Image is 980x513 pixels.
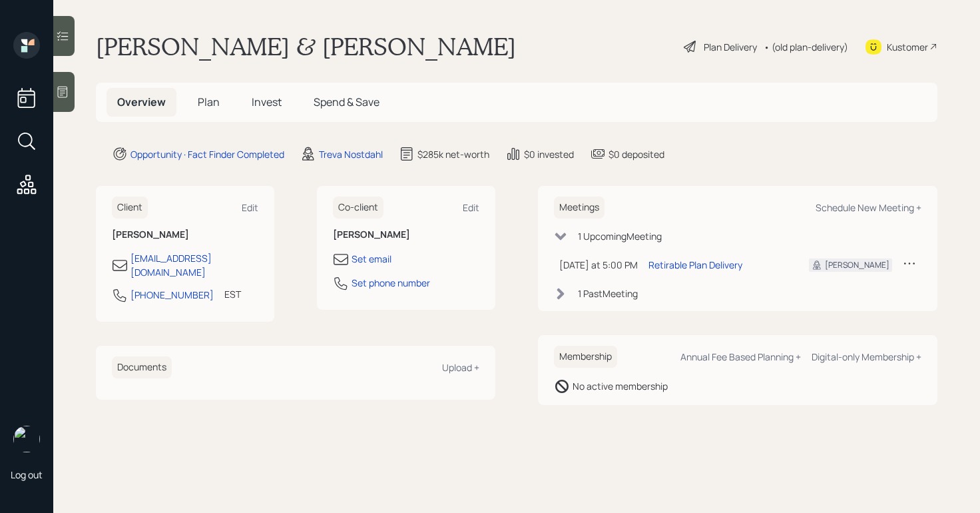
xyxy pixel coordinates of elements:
[680,350,801,363] div: Annual Fee Based Planning +
[648,258,742,272] div: Retirable Plan Delivery
[352,252,391,266] div: Set email
[11,468,43,481] div: Log out
[130,251,258,279] div: [EMAIL_ADDRESS][DOMAIN_NAME]
[112,197,148,219] h6: Client
[117,95,166,109] span: Overview
[198,95,220,109] span: Plan
[352,276,430,290] div: Set phone number
[578,229,662,243] div: 1 Upcoming Meeting
[333,197,383,219] h6: Co-client
[704,40,757,54] div: Plan Delivery
[816,201,921,214] div: Schedule New Meeting +
[314,95,379,109] span: Spend & Save
[112,356,172,378] h6: Documents
[224,287,241,301] div: EST
[554,197,605,219] h6: Meetings
[96,32,516,61] h1: [PERSON_NAME] & [PERSON_NAME]
[609,147,664,161] div: $0 deposited
[333,229,479,241] h6: [PERSON_NAME]
[442,361,479,374] div: Upload +
[554,346,617,368] h6: Membership
[578,286,638,300] div: 1 Past Meeting
[764,40,848,54] div: • (old plan-delivery)
[887,40,928,54] div: Kustomer
[319,147,383,161] div: Treva Nostdahl
[13,426,40,452] img: retirable_logo.png
[130,288,214,302] div: [PHONE_NUMBER]
[573,379,668,393] div: No active membership
[812,350,921,363] div: Digital-only Membership +
[559,258,638,272] div: [DATE] at 5:00 PM
[825,259,889,271] div: [PERSON_NAME]
[252,95,282,109] span: Invest
[463,201,479,214] div: Edit
[524,147,574,161] div: $0 invested
[417,147,489,161] div: $285k net-worth
[242,201,258,214] div: Edit
[112,229,258,241] h6: [PERSON_NAME]
[130,147,284,161] div: Opportunity · Fact Finder Completed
